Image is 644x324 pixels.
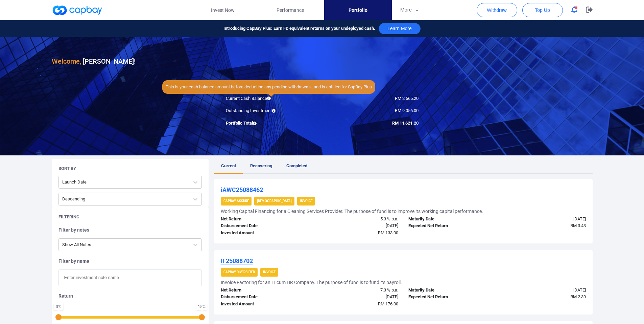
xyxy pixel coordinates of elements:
[403,294,497,301] div: Expected Net Return
[162,80,375,94] span: This is your cash balance amount before deducting any pending withdrawals, and is entitled for Ca...
[309,287,403,294] div: 7.3 % p.a.
[58,293,202,299] h5: Return
[52,56,136,67] h3: [PERSON_NAME] !
[497,287,591,294] div: [DATE]
[55,305,62,309] div: 0 %
[58,227,202,233] h5: Filter by notes
[58,214,79,220] h5: Filtering
[221,107,322,114] div: Outstanding Investment
[216,230,310,237] div: Invested Amount
[216,222,310,230] div: Disbursement Date
[221,186,263,193] u: iAWC25088462
[257,199,292,203] strong: [DEMOGRAPHIC_DATA]
[216,287,310,294] div: Net Return
[223,270,255,274] strong: CapBay Diversified
[477,3,517,17] button: Withdraw
[395,96,419,101] span: RM 2,565.20
[570,223,586,228] span: RM 3.43
[309,294,403,301] div: [DATE]
[221,208,483,214] h5: Working Capital Financing for a Cleaning Services Provider. The purpose of fund is to improve its...
[277,6,304,14] span: Performance
[403,222,497,230] div: Expected Net Return
[522,3,563,17] button: Top Up
[286,163,307,168] span: Completed
[378,301,398,306] span: RM 176.00
[570,294,586,299] span: RM 2.39
[58,166,76,172] h5: Sort By
[497,216,591,223] div: [DATE]
[216,294,310,301] div: Disbursement Date
[58,258,202,264] h5: Filter by name
[403,287,497,294] div: Maturity Date
[216,301,310,308] div: Invested Amount
[221,95,322,102] div: Current Cash Balance
[309,222,403,230] div: [DATE]
[198,305,206,309] div: 15 %
[403,216,497,223] div: Maturity Date
[395,108,419,113] span: RM 9,056.00
[250,163,272,168] span: Recovering
[216,216,310,223] div: Net Return
[221,163,236,168] span: Current
[52,57,81,65] span: Welcome,
[223,25,375,32] span: Introducing CapBay Plus: Earn FD equivalent returns on your undeployed cash.
[263,270,276,274] strong: Invoice
[379,23,421,34] button: Learn More
[221,279,402,285] h5: Invoice Factoring for an IT cum HR Company. The purpose of fund is to fund its payroll.
[58,269,202,286] input: Enter investment note name
[221,257,253,264] u: IF25088702
[349,6,367,14] span: Portfolio
[223,199,249,203] strong: CapBay Assure
[309,216,403,223] div: 5.3 % p.a.
[378,230,398,235] span: RM 133.00
[221,120,322,127] div: Portfolio Total
[392,121,419,126] span: RM 11,621.20
[535,7,550,14] span: Top Up
[300,199,312,203] strong: Invoice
